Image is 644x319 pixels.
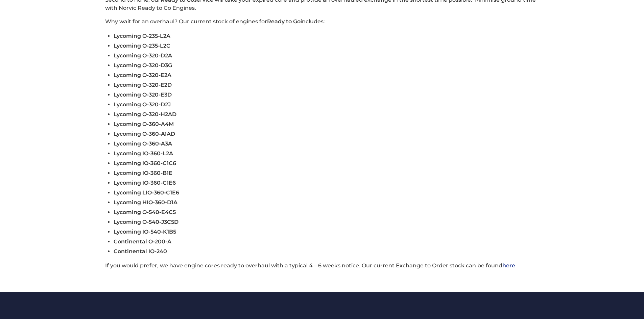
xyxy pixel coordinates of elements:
[114,199,177,206] span: Lycoming HIO-360-D1A
[114,189,179,196] span: Lycoming LIO-360-C1E6
[502,262,515,269] a: here
[114,131,175,137] span: Lycoming O-360-A1AD
[114,52,172,59] span: Lycoming O-320-D2A
[105,262,539,270] p: If you would prefer, we have engine cores ready to overhaul with a typical 4 – 6 weeks notice. Ou...
[114,43,170,49] span: Lycoming O-235-L2C
[114,248,167,255] span: Continental IO-240
[114,238,171,245] span: Continental O-200-A
[114,140,172,147] span: Lycoming O-360-A3A
[114,72,171,78] span: Lycoming O-320-E2A
[114,219,178,225] span: Lycoming O-540-J3C5D
[105,18,539,26] p: Why wait for an overhaul? Our current stock of engines for includes:
[114,33,170,39] span: Lycoming O-235-L2A
[114,82,172,88] span: Lycoming O-320-E2D
[114,160,176,166] span: Lycoming IO-360-C1C6
[267,18,301,25] strong: Ready to Go
[114,209,176,215] span: Lycoming O-540-E4C5
[114,91,172,98] span: Lycoming O-320-E3D
[114,170,172,176] span: Lycoming IO-360-B1E
[114,150,173,157] span: Lycoming IO-360-L2A
[114,229,176,235] span: Lycoming IO-540-K1B5
[114,62,172,69] span: Lycoming O-320-D3G
[114,121,174,127] span: Lycoming O-360-A4M
[114,180,176,186] span: Lycoming IO-360-C1E6
[114,111,176,117] span: Lycoming O-320-H2AD
[114,101,171,108] span: Lycoming O-320-D2J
